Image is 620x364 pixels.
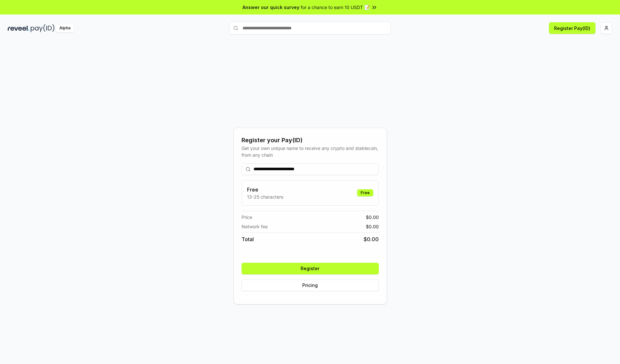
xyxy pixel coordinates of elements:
[242,263,379,274] button: Register
[243,4,299,11] span: Answer our quick survey
[242,214,252,221] span: Price
[301,4,370,11] span: for a chance to earn 10 USDT 📝
[56,24,74,32] div: Alpha
[242,280,379,291] button: Pricing
[247,193,283,200] p: 13-25 characters
[364,235,379,243] span: $ 0.00
[242,223,268,230] span: Network fee
[242,136,379,145] div: Register your Pay(ID)
[549,22,595,34] button: Register Pay(ID)
[8,24,29,32] img: reveel_dark
[366,223,379,230] span: $ 0.00
[247,186,283,193] h3: Free
[366,214,379,221] span: $ 0.00
[242,145,379,158] div: Get your own unique name to receive any crypto and stablecoin, from any chain
[31,24,55,32] img: pay_id
[242,235,254,243] span: Total
[357,189,373,196] div: Free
